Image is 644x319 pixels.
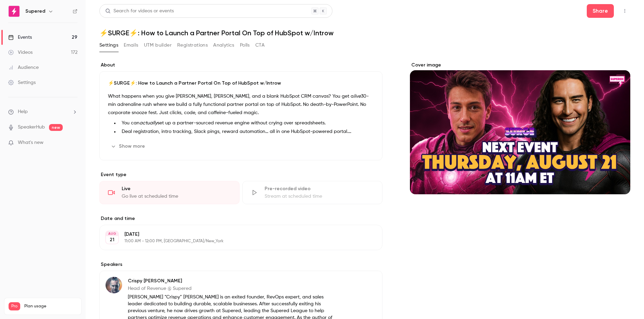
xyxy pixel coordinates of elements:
[213,40,234,51] button: Analytics
[139,121,157,125] em: actually
[265,185,374,192] div: Pre-recorded video
[99,181,240,204] div: LiveGo live at scheduled time
[18,108,28,115] span: Help
[106,277,122,293] img: Crispy Barnett
[8,34,32,41] div: Events
[18,139,44,146] span: What's new
[108,141,149,152] button: Show more
[124,231,346,238] p: [DATE]
[410,62,630,194] section: Cover image
[119,128,374,135] li: Deal registration, intro tracking, Slack pings, reward automation… all in one HubSpot-powered por...
[8,108,77,115] li: help-dropdown-opener
[124,238,346,244] p: 11:00 AM - 12:00 PM, [GEOGRAPHIC_DATA]/New_York
[108,92,374,117] p: What happens when you give [PERSON_NAME], [PERSON_NAME], and a blank HubSpot CRM canvas? You get ...
[8,64,39,71] div: Audience
[99,261,382,268] label: Speakers
[265,193,374,200] div: Stream at scheduled time
[49,124,63,131] span: new
[106,231,118,236] div: AUG
[122,193,231,200] div: Go live at scheduled time
[124,40,138,51] button: Emails
[410,62,630,69] label: Cover image
[8,79,36,86] div: Settings
[144,40,172,51] button: UTM builder
[128,278,338,284] p: Crispy [PERSON_NAME]
[110,236,114,243] p: 21
[18,124,45,131] a: SpeakerHub
[69,140,77,146] iframe: Noticeable Trigger
[8,49,33,56] div: Videos
[9,6,20,17] img: Supered
[242,181,382,204] div: Pre-recorded videoStream at scheduled time
[255,40,265,51] button: CTA
[99,171,382,178] p: Event type
[105,8,174,15] div: Search for videos or events
[240,40,250,51] button: Polls
[99,62,382,69] label: About
[9,302,20,310] span: Pro
[354,94,361,99] em: live
[587,4,614,18] button: Share
[99,40,118,51] button: Settings
[99,215,382,222] label: Date and time
[119,120,374,127] li: You can set up a partner-sourced revenue engine without crying over spreadsheets.
[99,29,630,37] h1: ⚡️SURGE⚡️: How to Launch a Partner Portal On Top of HubSpot w/Introw
[25,8,45,15] h6: Supered
[128,285,338,292] p: Head of Revenue @ Supered
[24,304,77,309] span: Plan usage
[177,40,208,51] button: Registrations
[108,80,374,87] p: ⚡️SURGE⚡️: How to Launch a Partner Portal On Top of HubSpot w/Introw
[122,185,231,192] div: Live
